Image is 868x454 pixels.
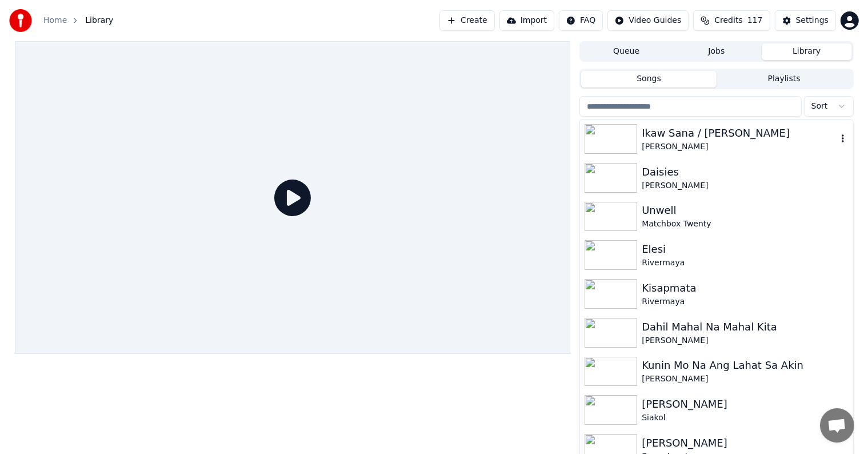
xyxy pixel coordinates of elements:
span: Library [85,15,113,26]
div: Kunin Mo Na Ang Lahat Sa Akin [642,357,848,373]
div: [PERSON_NAME] [642,141,837,153]
div: Rivermaya [642,257,848,269]
button: Credits117 [693,10,770,31]
button: Jobs [671,43,762,60]
button: Create [439,10,495,31]
div: [PERSON_NAME] [642,396,848,412]
button: Songs [581,71,717,87]
div: Settings [796,15,829,26]
button: Import [499,10,554,31]
img: youka [9,9,32,32]
button: FAQ [559,10,603,31]
div: [PERSON_NAME] [642,180,848,192]
div: Ikaw Sana / [PERSON_NAME] [642,125,837,141]
div: [PERSON_NAME] [642,335,848,347]
div: Daisies [642,164,848,180]
button: Library [762,43,852,60]
div: Matchbox Twenty [642,218,848,230]
div: Rivermaya [642,296,848,308]
span: Credits [714,15,742,26]
div: Dahil Mahal Na Mahal Kita [642,319,848,335]
div: [PERSON_NAME] [642,373,848,385]
nav: breadcrumb [43,15,113,26]
div: Siakol [642,412,848,424]
button: Video Guides [607,10,689,31]
div: Elesi [642,241,848,257]
button: Settings [775,10,836,31]
div: [PERSON_NAME] [642,435,848,451]
button: Queue [581,43,671,60]
span: Sort [811,101,828,112]
button: Playlists [717,71,852,87]
div: Kisapmata [642,280,848,296]
a: Home [43,15,67,26]
span: 117 [747,15,763,26]
a: Open chat [820,408,854,443]
div: Unwell [642,202,848,218]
